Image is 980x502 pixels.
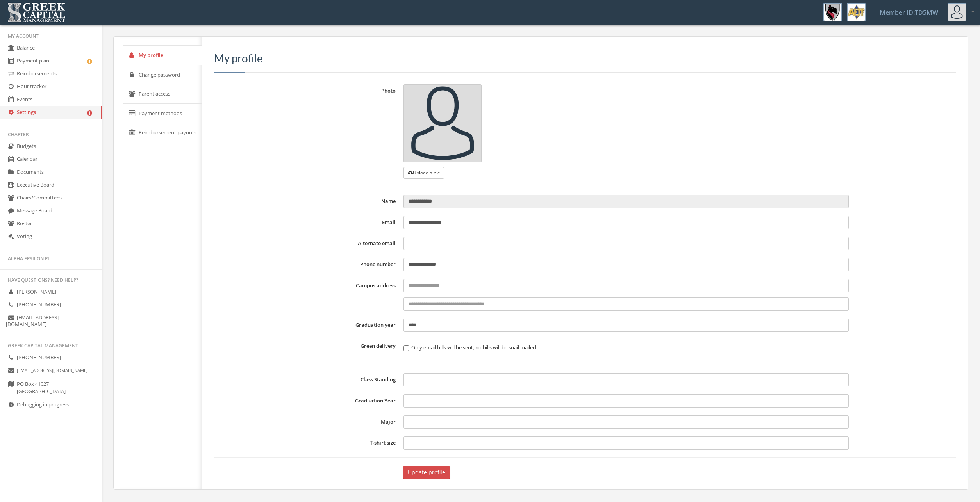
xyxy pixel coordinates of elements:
label: Campus address [214,279,400,311]
label: T-shirt size [214,436,400,450]
a: My profile [123,46,202,65]
a: Change password [123,65,202,85]
label: Only email bills will be sent, no bills will be snail mailed [403,344,849,351]
a: Member ID: TD5MW [870,0,948,25]
input: Only email bills will be sent, no bills will be snail mailed [403,345,409,351]
label: Email [214,216,400,229]
label: Major [214,415,400,429]
label: Class Standing [214,373,400,386]
label: Name [214,195,400,208]
span: PO Box 41027 [GEOGRAPHIC_DATA] [17,380,66,395]
h3: My profile [214,52,956,64]
a: Payment methods [123,104,202,123]
label: Phone number [214,258,400,271]
small: [EMAIL_ADDRESS][DOMAIN_NAME] [17,367,88,373]
a: Parent access [123,84,202,104]
button: Upload a pic [403,167,444,179]
button: Update profile [403,466,450,479]
label: Graduation year [214,319,400,332]
label: Green delivery [214,340,400,357]
label: Photo [214,84,400,179]
label: Alternate email [214,237,400,250]
span: [PERSON_NAME] [17,288,56,295]
label: Graduation Year [214,394,400,408]
a: Reimbursement payouts [123,123,202,142]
